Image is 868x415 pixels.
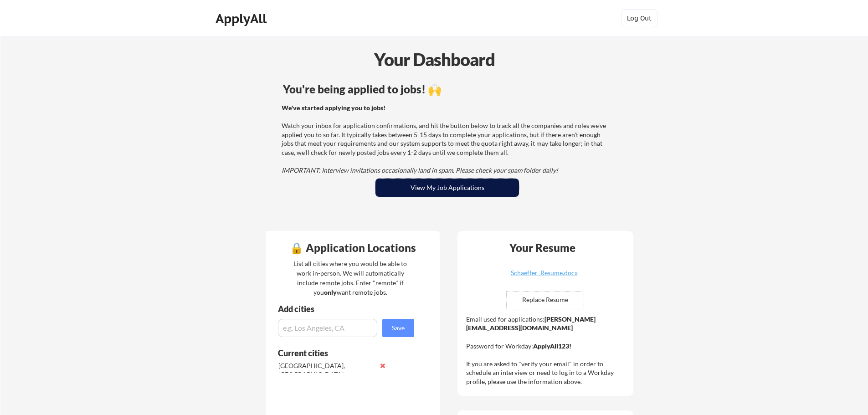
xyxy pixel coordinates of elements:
div: Schaeffer_Resume.docx [490,270,598,276]
button: Save [382,319,414,337]
div: You're being applied to jobs! 🙌 [283,84,611,95]
div: [GEOGRAPHIC_DATA], [GEOGRAPHIC_DATA] [278,361,375,379]
div: List all cities where you would be able to work in-person. We will automatically include remote j... [288,259,413,297]
div: Email used for applications: Password for Workday: If you are asked to "verify your email" in ord... [466,315,627,386]
div: ApplyAll [216,11,269,26]
strong: only [324,288,337,296]
input: e.g. Los Angeles, CA [278,319,377,337]
div: Watch your inbox for application confirmations, and hit the button below to track all the compani... [282,103,610,175]
strong: [PERSON_NAME][EMAIL_ADDRESS][DOMAIN_NAME] [466,315,596,332]
div: Current cities [278,349,404,357]
strong: We've started applying you to jobs! [282,104,385,112]
div: Your Resume [497,242,587,253]
strong: ApplyAll123! [533,342,571,350]
a: Schaeffer_Resume.docx [490,270,598,284]
button: Log Out [621,9,657,27]
em: IMPORTANT: Interview invitations occasionally land in spam. Please check your spam folder daily! [282,166,558,174]
div: Your Dashboard [1,46,868,72]
button: View My Job Applications [375,179,519,197]
div: 🔒 Application Locations [268,242,437,253]
div: Add cities [278,305,416,313]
